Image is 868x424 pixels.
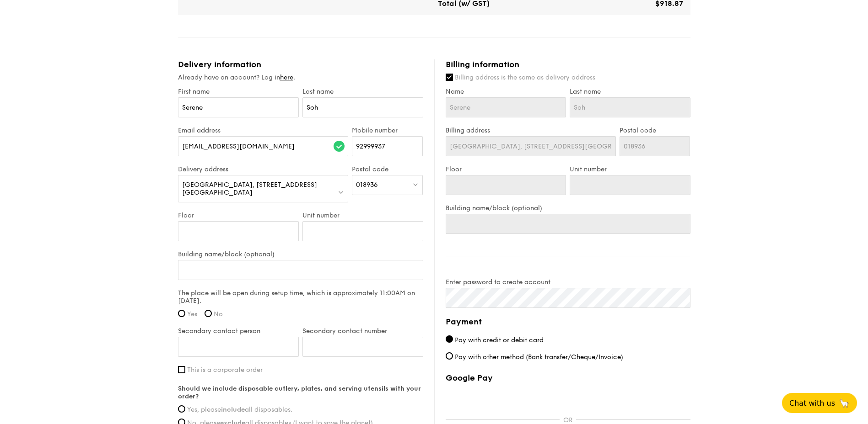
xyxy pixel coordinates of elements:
[182,181,317,196] span: [GEOGRAPHIC_DATA], [STREET_ADDRESS][GEOGRAPHIC_DATA]
[178,73,423,82] div: Already have an account? Log in .
[839,398,850,408] span: 🦙
[570,165,690,173] label: Unit number
[178,59,261,69] span: Delivery information
[205,310,212,317] input: No
[446,204,690,212] label: Building name/block (optional)
[352,127,423,134] label: Mobile number
[338,189,344,196] img: icon-dropdown.fa26e9f9.svg
[280,74,293,81] a: here
[178,405,185,413] input: Yes, pleaseincludeall disposables.
[455,336,544,344] span: Pay with credit or debit card
[221,406,245,413] strong: include
[187,366,263,374] span: This is a corporate order
[187,310,197,318] span: Yes
[178,310,185,317] input: Yes
[187,406,292,413] span: Yes, please all disposables.
[789,399,835,408] span: Chat with us
[302,212,423,219] label: Unit number
[620,127,690,134] label: Postal code
[178,327,299,335] label: Secondary contact person
[560,416,576,424] p: OR
[446,315,690,328] h4: Payment
[446,335,453,343] input: Pay with credit or debit card
[302,327,423,335] label: Secondary contact number
[214,310,223,318] span: No
[446,352,453,360] input: Pay with other method (Bank transfer/Cheque/Invoice)
[178,366,185,373] input: This is a corporate order
[178,165,349,173] label: Delivery address
[446,88,566,95] label: Name
[570,88,690,95] label: Last name
[334,141,345,152] img: icon-success.f839ccf9.svg
[782,393,857,413] button: Chat with us🦙
[446,388,690,408] iframe: Secure payment button frame
[455,74,595,81] span: Billing address is the same as delivery address
[446,127,616,134] label: Billing address
[178,127,349,134] label: Email address
[446,278,690,286] label: Enter password to create account
[302,88,423,95] label: Last name
[178,385,421,400] strong: Should we include disposable cutlery, plates, and serving utensils with your order?
[352,165,423,173] label: Postal code
[412,181,419,188] img: icon-dropdown.fa26e9f9.svg
[446,373,690,383] label: Google Pay
[178,212,299,219] label: Floor
[446,165,566,173] label: Floor
[178,289,423,305] label: The place will be open during setup time, which is approximately 11:00AM on [DATE].
[446,59,519,69] span: Billing information
[446,74,453,81] input: Billing address is the same as delivery address
[455,353,623,361] span: Pay with other method (Bank transfer/Cheque/Invoice)
[178,250,423,258] label: Building name/block (optional)
[356,181,378,189] span: 018936
[178,88,299,95] label: First name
